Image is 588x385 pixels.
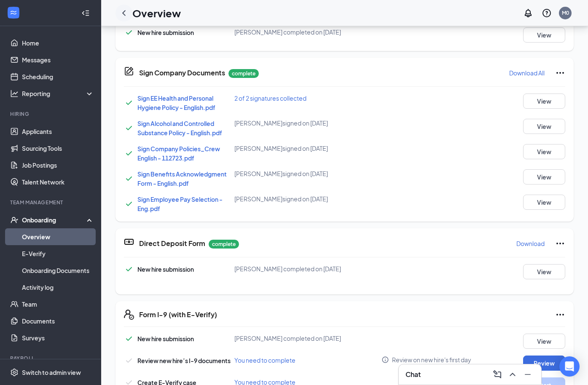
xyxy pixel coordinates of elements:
a: Sign Company Policies_Crew English - 112723.pdf [137,145,220,162]
button: View [523,144,565,159]
svg: Checkmark [124,148,134,158]
a: Applicants [22,123,94,140]
button: View [523,169,565,184]
a: Surveys [22,329,94,346]
span: New hire submission [137,29,194,36]
svg: CompanyDocumentIcon [124,66,134,76]
div: [PERSON_NAME] signed on [DATE] [234,144,381,152]
button: ChevronUp [506,368,519,381]
h5: Direct Deposit Form [139,239,205,248]
a: Scheduling [22,68,94,85]
svg: FormI9EVerifyIcon [124,310,134,320]
button: Review [523,356,565,371]
a: Talent Network [22,174,94,190]
a: Home [22,35,94,51]
svg: Checkmark [124,123,134,133]
button: View [523,94,565,109]
svg: Checkmark [124,174,134,184]
svg: Checkmark [124,27,134,37]
div: Switch to admin view [22,368,81,377]
svg: UserCheck [10,216,19,224]
svg: Ellipses [555,238,565,249]
div: Payroll [10,355,92,362]
a: Activity log [22,279,94,296]
a: E-Verify [22,245,94,262]
svg: ChevronLeft [119,8,129,18]
h1: Overview [132,6,181,20]
svg: DirectDepositIcon [124,237,134,247]
p: Download All [509,69,545,77]
div: [PERSON_NAME] signed on [DATE] [234,169,381,178]
span: [PERSON_NAME] completed on [DATE] [234,28,341,36]
a: Messages [22,51,94,68]
span: [PERSON_NAME] completed on [DATE] [234,265,341,273]
div: [PERSON_NAME] signed on [DATE] [234,195,381,203]
svg: Checkmark [124,264,134,274]
svg: Checkmark [124,98,134,108]
button: View [523,264,565,279]
svg: ComposeMessage [492,369,502,380]
span: You need to complete [234,356,295,364]
h5: Form I-9 (with E-Verify) [139,310,217,319]
button: ComposeMessage [491,368,504,381]
span: Review new hire’s I-9 documents [137,357,231,364]
button: Minimize [521,368,534,381]
span: [PERSON_NAME] completed on [DATE] [234,334,341,342]
svg: Notifications [523,8,533,18]
a: Sign Employee Pay Selection - Eng.pdf [137,195,223,212]
div: Hiring [10,110,92,118]
svg: Minimize [523,369,533,380]
span: New hire submission [137,265,194,273]
span: 2 of 2 signatures collected [234,94,306,102]
button: Download [516,237,545,250]
div: Team Management [10,199,92,206]
a: Job Postings [22,157,94,174]
a: Sourcing Tools [22,140,94,157]
svg: Info [381,356,389,364]
div: M0 [562,9,569,16]
h3: Chat [405,370,421,379]
p: complete [209,240,239,249]
button: View [523,119,565,134]
svg: Checkmark [124,356,134,366]
p: complete [228,69,259,78]
div: Onboarding [22,216,87,224]
svg: Ellipses [555,310,565,320]
button: View [523,195,565,210]
span: New hire submission [137,335,194,342]
button: View [523,334,565,349]
svg: Checkmark [124,199,134,209]
button: Download All [509,66,545,80]
a: Documents [22,313,94,329]
a: Sign Alcohol and Controlled Substance Policy - English.pdf [137,120,222,136]
svg: Ellipses [555,68,565,78]
a: Team [22,296,94,313]
div: [PERSON_NAME] signed on [DATE] [234,119,381,127]
a: Onboarding Documents [22,262,94,279]
div: Open Intercom Messenger [559,356,580,377]
a: Overview [22,228,94,245]
svg: WorkstreamLogo [9,8,18,17]
svg: Analysis [10,89,19,98]
svg: Settings [10,368,19,377]
span: Review on new hire's first day [392,356,471,364]
svg: QuestionInfo [542,8,552,18]
p: Download [516,239,545,248]
svg: Checkmark [124,334,134,344]
svg: Collapse [81,9,90,17]
div: Reporting [22,89,94,98]
button: View [523,27,565,43]
a: Sign Benefits Acknowledgment Form - English.pdf [137,170,227,187]
svg: ChevronUp [507,369,518,380]
h5: Sign Company Documents [139,68,225,78]
a: Sign EE Health and Personal Hygiene Policy - English.pdf [137,94,215,111]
